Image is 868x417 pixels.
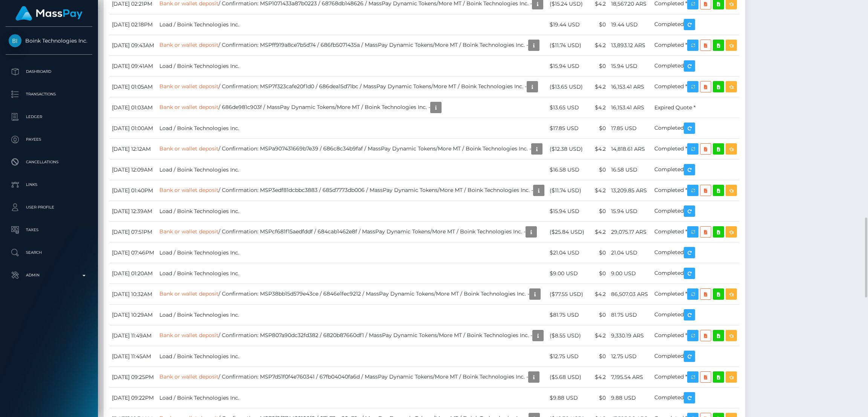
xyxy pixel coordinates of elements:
[652,118,740,139] td: Completed
[109,35,157,56] td: [DATE] 09:43AM
[547,139,589,159] td: ($12.38 USD)
[589,35,608,56] td: $4.2
[547,118,589,139] td: $17.85 USD
[608,180,652,201] td: 13,209.85 ARS
[608,346,652,367] td: 12.75 USD
[157,388,547,408] td: Load / Boink Technologies Inc.
[608,325,652,346] td: 9,330.19 ARS
[157,367,547,388] td: / Confirmation: MSP7d51f0f4e760341 / 67fb04040fa6d / MassPay Dynamic Tokens/More MT / Boink Techn...
[547,242,589,263] td: $21.04 USD
[9,247,89,258] p: Search
[589,367,608,388] td: $4.2
[652,14,740,35] td: Completed
[109,139,157,159] td: [DATE] 12:12AM
[157,222,547,242] td: / Confirmation: MSPcf681f15aedfddf / 684cab1462e8f / MassPay Dynamic Tokens/More MT / Boink Techn...
[159,228,219,235] a: Bank or wallet deposit
[9,179,89,190] p: Links
[547,201,589,222] td: $15.94 USD
[9,270,89,281] p: Admin
[6,221,92,239] a: Taxes
[159,187,219,193] a: Bank or wallet deposit
[608,77,652,97] td: 16,153.41 ARS
[109,56,157,77] td: [DATE] 09:41AM
[608,56,652,77] td: 15.94 USD
[159,104,219,110] a: Bank or wallet deposit
[608,201,652,222] td: 15.94 USD
[157,201,547,222] td: Load / Boink Technologies Inc.
[652,97,740,118] td: Expired Quote *
[652,222,740,242] td: Completed *
[589,305,608,325] td: $0
[9,224,89,236] p: Taxes
[157,159,547,180] td: Load / Boink Technologies Inc.
[608,305,652,325] td: 81.75 USD
[109,14,157,35] td: [DATE] 02:18PM
[608,284,652,305] td: 86,507.03 ARS
[159,332,219,339] a: Bank or wallet deposit
[547,180,589,201] td: ($11.74 USD)
[589,388,608,408] td: $0
[608,263,652,284] td: 9.00 USD
[608,388,652,408] td: 9.88 USD
[159,145,219,152] a: Bank or wallet deposit
[9,202,89,213] p: User Profile
[6,130,92,149] a: Payees
[109,222,157,242] td: [DATE] 07:51PM
[652,305,740,325] td: Completed
[109,367,157,388] td: [DATE] 09:25PM
[589,242,608,263] td: $0
[608,159,652,180] td: 16.58 USD
[608,35,652,56] td: 13,893.12 ARS
[547,346,589,367] td: $12.75 USD
[159,83,219,90] a: Bank or wallet deposit
[9,111,89,123] p: Ledger
[589,180,608,201] td: $4.2
[109,242,157,263] td: [DATE] 07:46PM
[6,37,92,44] span: Boink Technologies Inc.
[6,175,92,194] a: Links
[608,97,652,118] td: 16,153.41 ARS
[547,284,589,305] td: ($77.55 USD)
[589,201,608,222] td: $0
[547,97,589,118] td: $13.65 USD
[652,77,740,97] td: Completed *
[589,14,608,35] td: $0
[589,56,608,77] td: $0
[15,6,83,21] img: MassPay Logo
[652,180,740,201] td: Completed *
[157,346,547,367] td: Load / Boink Technologies Inc.
[9,66,89,77] p: Dashboard
[608,118,652,139] td: 17.85 USD
[589,222,608,242] td: $4.2
[6,198,92,217] a: User Profile
[109,346,157,367] td: [DATE] 11:45AM
[109,263,157,284] td: [DATE] 01:20AM
[589,97,608,118] td: $4.2
[109,388,157,408] td: [DATE] 09:22PM
[589,77,608,97] td: $4.2
[652,159,740,180] td: Completed
[547,367,589,388] td: ($5.68 USD)
[608,14,652,35] td: 19.44 USD
[109,325,157,346] td: [DATE] 11:49AM
[109,118,157,139] td: [DATE] 01:00AM
[157,56,547,77] td: Load / Boink Technologies Inc.
[159,41,219,48] a: Bank or wallet deposit
[109,284,157,305] td: [DATE] 10:32AM
[157,242,547,263] td: Load / Boink Technologies Inc.
[547,56,589,77] td: $15.94 USD
[9,89,89,100] p: Transactions
[157,325,547,346] td: / Confirmation: MSP807a90dc32fd382 / 6820b87660df1 / MassPay Dynamic Tokens/More MT / Boink Techn...
[157,97,547,118] td: / 686de981c903f / MassPay Dynamic Tokens/More MT / Boink Technologies Inc. -
[9,134,89,145] p: Payees
[109,201,157,222] td: [DATE] 12:39AM
[589,263,608,284] td: $0
[6,62,92,81] a: Dashboard
[6,153,92,172] a: Cancellations
[547,222,589,242] td: ($25.84 USD)
[547,159,589,180] td: $16.58 USD
[652,139,740,159] td: Completed *
[547,263,589,284] td: $9.00 USD
[9,156,89,168] p: Cancellations
[608,367,652,388] td: 7,195.54 ARS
